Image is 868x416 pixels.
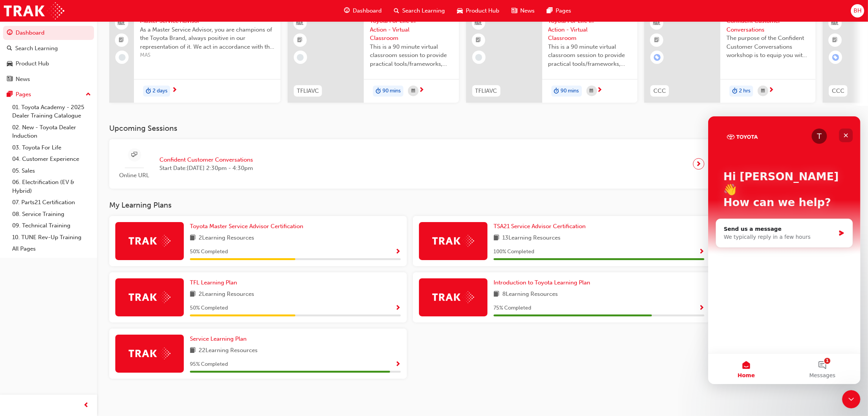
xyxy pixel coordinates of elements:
[9,232,94,243] a: 10. TUNE Rev-Up Training
[140,25,274,51] span: As a Master Service Advisor, you are champions of the Toyota Brand, always positive in our repres...
[854,6,862,15] span: BH
[475,87,497,95] span: TFLIAVC
[199,233,254,243] span: 2 Learning Resources
[9,165,94,177] a: 05. Sales
[159,156,253,164] span: Confident Customer Conversations
[115,171,153,180] span: Online URL
[3,41,94,56] a: Search Learning
[466,11,637,103] a: 0TFLIAVCToyota For Life In Action - Virtual ClassroomThis is a 90 minute virtual classroom sessio...
[297,18,303,28] span: learningResourceType_INSTRUCTOR_LED-icon
[190,223,303,230] span: Toyota Master Service Advisor Certification
[9,102,94,122] a: 01. Toyota Academy - 2025 Dealer Training Catalogue
[590,86,594,96] span: calendar-icon
[376,86,381,96] span: duration-icon
[190,248,228,256] span: 50 % Completed
[119,54,126,61] span: learningRecordVerb_NONE-icon
[761,86,765,96] span: calendar-icon
[7,91,13,98] span: pages-icon
[3,57,94,71] a: Product Hub
[9,243,94,255] a: All Pages
[842,390,860,408] iframe: Intercom live chat
[597,87,603,94] span: next-icon
[9,197,94,208] a: 07. Parts21 Certification
[15,44,58,53] div: Search Learning
[654,18,659,28] span: learningResourceType_INSTRUCTOR_LED-icon
[832,54,839,61] span: learningRecordVerb_ENROLL-icon
[353,6,382,15] span: Dashboard
[16,90,31,99] div: Pages
[494,290,499,299] span: book-icon
[494,248,534,256] span: 100 % Completed
[84,401,89,410] span: prev-icon
[3,72,94,86] a: News
[3,24,94,87] button: DashboardSearch LearningProduct HubNews
[382,87,401,95] span: 90 mins
[119,18,124,28] span: people-icon
[3,87,94,102] button: Pages
[395,247,401,257] button: Show Progress
[16,75,30,84] div: News
[16,59,49,68] div: Product Hub
[402,6,445,15] span: Search Learning
[129,291,170,303] img: Trak
[466,6,499,15] span: Product Hub
[172,87,177,94] span: next-icon
[494,233,499,243] span: book-icon
[9,208,94,220] a: 08. Service Training
[768,87,774,94] span: next-icon
[388,3,451,19] a: search-iconSearch Learning
[520,6,535,15] span: News
[457,6,463,16] span: car-icon
[395,303,401,313] button: Show Progress
[9,220,94,232] a: 09. Technical Training
[190,304,228,313] span: 50 % Completed
[556,6,571,15] span: Pages
[644,11,815,103] a: 240CCCConfident Customer ConversationsThe purpose of the Confident Customer Conversations worksho...
[451,3,505,19] a: car-iconProduct Hub
[297,87,319,95] span: TFLIAVC
[395,249,401,256] span: Show Progress
[190,278,240,287] a: TFL Learning Plan
[370,43,453,68] span: This is a 90 minute virtual classroom session to provide practical tools/frameworks, behaviours a...
[561,87,579,95] span: 90 mins
[7,30,13,37] span: guage-icon
[129,235,170,247] img: Trak
[140,51,274,60] span: MAS
[199,346,258,356] span: 22 Learning Resources
[505,3,541,19] a: news-iconNews
[9,176,94,197] a: 06. Electrification (EV & Hybrid)
[432,235,474,247] img: Trak
[726,17,809,34] span: Confident Customer Conversations
[833,35,838,45] span: booktick-icon
[9,122,94,142] a: 02. New - Toyota Dealer Induction
[190,335,247,342] span: Service Learning Plan
[699,247,704,257] button: Show Progress
[833,18,838,28] span: learningResourceType_INSTRUCTOR_LED-icon
[4,2,64,19] a: Trak
[344,6,350,16] span: guage-icon
[394,6,399,16] span: search-icon
[395,361,401,368] span: Show Progress
[132,150,137,160] span: sessionType_ONLINE_URL-icon
[86,90,91,100] span: up-icon
[541,3,577,19] a: pages-iconPages
[7,76,13,83] span: news-icon
[395,305,401,312] span: Show Progress
[370,17,453,43] span: Toyota For Life In Action - Virtual Classroom
[502,290,558,299] span: 8 Learning Resources
[494,223,586,230] span: TSA21 Service Advisor Certification
[708,116,860,384] iframe: Intercom live chat
[297,35,303,45] span: booktick-icon
[732,86,737,96] span: duration-icon
[190,279,237,286] span: TFL Learning Plan
[7,45,12,52] span: search-icon
[9,153,94,165] a: 04. Customer Experience
[851,4,864,17] button: BH
[190,346,196,356] span: book-icon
